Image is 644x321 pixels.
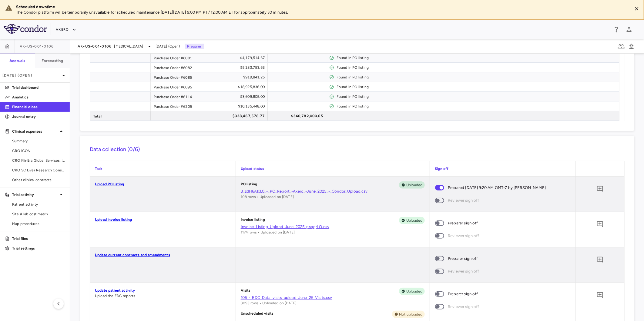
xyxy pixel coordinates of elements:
p: Visits [241,288,251,295]
svg: Add comment [596,292,604,299]
div: $18,925,836.00 [215,82,265,92]
div: $919,841.25 [215,72,265,82]
span: Reviewer sign off [448,197,479,204]
div: $4,179,514.67 [215,53,265,63]
button: Add comment [595,219,605,230]
div: $10,135,448.00 [215,101,265,111]
span: Upload the EDC reports [95,294,135,298]
button: Akero [56,25,76,35]
span: Map procedures [12,221,65,227]
p: Clinical expenses [12,129,58,134]
span: Uploaded [404,218,425,223]
span: CRO KlinEra Global Services, Inc [12,158,65,163]
img: logo-full-SnFGN8VE.png [4,24,47,34]
span: Uploaded [404,182,425,188]
span: Reviewer sign off [448,268,479,275]
span: [MEDICAL_DATA] [114,44,143,49]
div: Found in PO listing [337,72,616,82]
span: AK-US-001-0106 [78,44,112,49]
p: PO listing [241,181,257,189]
span: 1174 rows • Uploaded on [DATE] [241,230,295,234]
div: Found in PO listing [337,92,616,101]
div: $3,609,805.00 [215,92,265,101]
div: Scheduled downtime [16,4,627,10]
span: Not uploaded [397,312,425,317]
h6: Data collection (0/6) [90,145,625,154]
a: 3_zdH6Ak3.0_-_PO_Report_-Akero_-June_2025_-_Condor_Upload.csv [241,189,425,194]
p: Trial dashboard [12,85,65,90]
div: Found in PO listing [337,101,616,111]
a: 106_-_EDC_Data_visits_upload_June_25_Visits.csv [241,295,425,300]
span: AK-US-001-0106 [20,44,54,49]
div: Found in PO listing [337,82,616,92]
span: Summary [12,138,65,144]
button: Add comment [595,184,605,194]
span: Site & lab cost matrix [12,211,65,217]
div: Purchase Order #6205 [151,101,209,111]
svg: Add comment [596,221,604,228]
p: Trial files [12,236,65,241]
h6: Forecasting [42,58,63,64]
p: Upload status [241,166,425,171]
p: Trial activity [12,192,58,197]
p: Trial settings [12,246,65,251]
span: 108 rows • Uploaded on [DATE] [241,195,294,199]
a: Update patient activity [95,288,135,293]
svg: Add comment [596,256,604,263]
span: CRO SC Liver Research Consortium LLC [12,167,65,173]
div: Purchase Order #6095 [151,82,209,91]
a: Update current contracts and amendments [95,253,170,257]
div: Purchase Order #6085 [151,72,209,82]
p: The Condor platform will be temporarily unavailable for scheduled maintenance [DATE][DATE] 9:00 P... [16,10,627,15]
span: [DATE] (Open) [156,44,180,49]
span: Reviewer sign off [448,303,479,310]
span: Preparer sign off [448,255,478,262]
p: Financial close [12,104,65,110]
span: Total [93,111,102,121]
p: Unscheduled visits [241,311,274,318]
span: Prepared [DATE] 9:20 AM GMT-7 by [PERSON_NAME] [448,184,546,191]
div: $340,782,000.65 [273,111,323,121]
p: Journal entry [12,114,65,119]
div: Purchase Order #6082 [151,63,209,72]
div: Found in PO listing [337,63,616,72]
span: Preparer sign off [448,220,478,227]
p: Invoice listing [241,217,265,224]
span: CRO ICON [12,148,65,154]
div: $338,467,578.77 [215,111,265,121]
span: Preparer sign off [448,291,478,297]
svg: Add comment [596,185,604,193]
a: Upload invoice listing [95,217,132,222]
button: Add comment [595,255,605,265]
div: Purchase Order #6081 [151,53,209,62]
p: Sign off [435,166,571,171]
span: 3093 rows • Uploaded on [DATE] [241,301,297,305]
span: Patient activity [12,202,65,207]
div: Purchase Order #6114 [151,92,209,101]
a: Invoice_Listing_Upload_June_2025_psqqrLQ.csv [241,224,425,230]
span: Reviewer sign off [448,233,479,239]
p: [DATE] (Open) [2,73,60,78]
p: Analytics [12,94,65,100]
span: Uploaded [404,289,425,294]
div: $5,283,753.63 [215,63,265,72]
a: Upload PO listing [95,182,124,186]
button: Close [632,4,641,13]
h6: Accruals [9,58,25,64]
p: Task [95,166,231,171]
button: Add comment [595,290,605,300]
div: Found in PO listing [337,53,616,63]
p: Preparer [185,44,204,49]
span: Other clinical contracts [12,177,65,183]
